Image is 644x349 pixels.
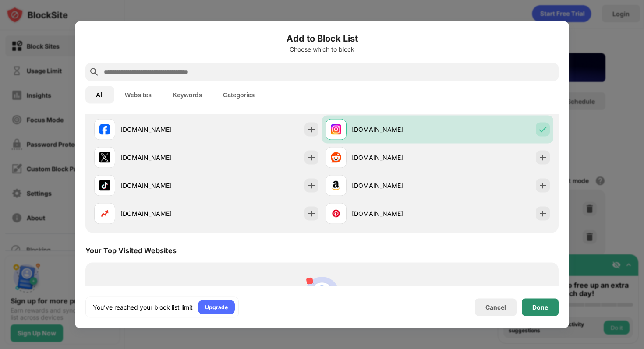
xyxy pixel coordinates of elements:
[331,152,341,162] img: favicons
[212,86,265,103] button: Categories
[120,181,206,190] div: [DOMAIN_NAME]
[162,86,212,103] button: Keywords
[532,303,548,310] div: Done
[485,303,506,311] div: Cancel
[331,124,341,134] img: favicons
[120,125,206,134] div: [DOMAIN_NAME]
[205,303,228,311] div: Upgrade
[99,208,110,219] img: favicons
[89,67,99,77] img: search.svg
[99,180,110,190] img: favicons
[352,209,438,218] div: [DOMAIN_NAME]
[352,153,438,162] div: [DOMAIN_NAME]
[301,273,343,315] img: personal-suggestions.svg
[99,124,110,134] img: favicons
[331,180,341,190] img: favicons
[352,125,438,134] div: [DOMAIN_NAME]
[85,46,559,53] div: Choose which to block
[85,86,114,103] button: All
[114,86,162,103] button: Websites
[331,208,341,219] img: favicons
[85,246,177,254] div: Your Top Visited Websites
[99,152,110,162] img: favicons
[85,32,559,45] h6: Add to Block List
[93,303,193,311] div: You’ve reached your block list limit
[120,209,206,218] div: [DOMAIN_NAME]
[352,181,438,190] div: [DOMAIN_NAME]
[120,153,206,162] div: [DOMAIN_NAME]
